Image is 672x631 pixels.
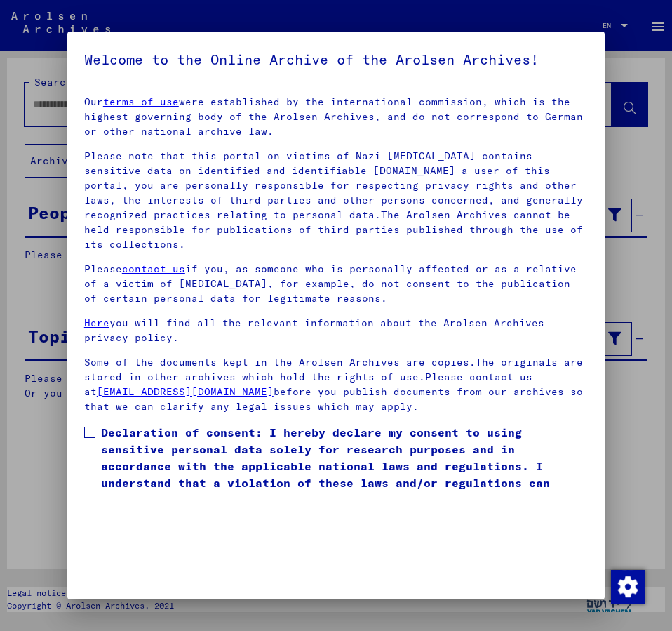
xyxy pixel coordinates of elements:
a: Here [84,317,109,329]
div: Change consent [610,569,644,603]
a: contact us [122,263,185,275]
img: Change consent [611,570,645,604]
span: Declaration of consent: I hereby declare my consent to using sensitive personal data solely for r... [101,424,588,508]
a: terms of use [103,95,179,108]
p: Some of the documents kept in the Arolsen Archives are copies.The originals are stored in other a... [84,355,588,414]
a: [EMAIL_ADDRESS][DOMAIN_NAME] [97,385,274,398]
p: you will find all the relevant information about the Arolsen Archives privacy policy. [84,316,588,345]
p: Please note that this portal on victims of Nazi [MEDICAL_DATA] contains sensitive data on identif... [84,149,588,252]
p: Our were established by the international commission, which is the highest governing body of the ... [84,95,588,139]
h5: Welcome to the Online Archive of the Arolsen Archives! [84,48,588,71]
p: Please if you, as someone who is personally affected or as a relative of a victim of [MEDICAL_DAT... [84,262,588,306]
